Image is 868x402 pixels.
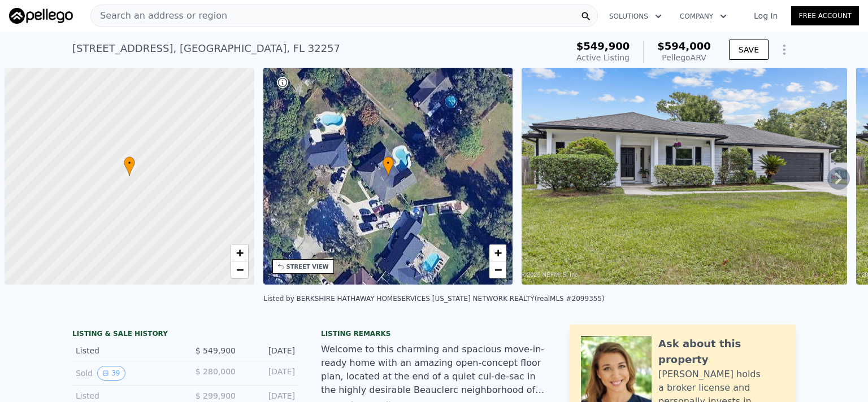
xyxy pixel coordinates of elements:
div: • [124,156,135,176]
div: LISTING & SALE HISTORY [72,329,298,340]
div: STREET VIEW [287,263,329,271]
span: $ 299,900 [196,391,236,400]
span: Active Listing [576,53,630,62]
div: Pellego ARV [657,52,711,63]
div: Listed [76,390,176,401]
button: SAVE [729,40,769,60]
a: Log In [740,10,791,21]
span: $ 549,900 [196,346,236,355]
img: Pellego [9,8,73,24]
div: [DATE] [245,366,295,381]
div: Welcome to this charming and spacious move-in-ready home with an amazing open-concept floor plan,... [321,343,547,397]
span: − [494,263,502,277]
span: $594,000 [657,40,711,52]
button: View historical data [97,366,125,381]
span: $549,900 [576,40,630,52]
button: Show Options [773,38,796,61]
div: [DATE] [245,345,295,356]
a: Zoom out [231,261,248,278]
span: − [236,263,243,277]
div: • [383,156,394,176]
a: Zoom in [489,244,506,261]
span: + [236,246,243,260]
a: Free Account [791,6,859,25]
a: Zoom in [231,244,248,261]
div: Listed [76,345,176,356]
div: Sold [76,366,176,381]
div: Listed by BERKSHIRE HATHAWAY HOMESERVICES [US_STATE] NETWORK REALTY (realMLS #2099355) [263,295,604,303]
div: Listing remarks [321,329,547,338]
div: Ask about this property [658,336,784,368]
span: Search an address or region [91,9,227,23]
span: • [383,158,394,168]
span: + [494,246,502,260]
button: Solutions [600,6,671,27]
div: [STREET_ADDRESS] , [GEOGRAPHIC_DATA] , FL 32257 [72,41,340,56]
a: Zoom out [489,261,506,278]
span: • [124,158,135,168]
img: Sale: 167176223 Parcel: 33187189 [522,68,847,285]
button: Company [671,6,736,27]
div: [DATE] [245,390,295,401]
span: $ 280,000 [196,367,236,376]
